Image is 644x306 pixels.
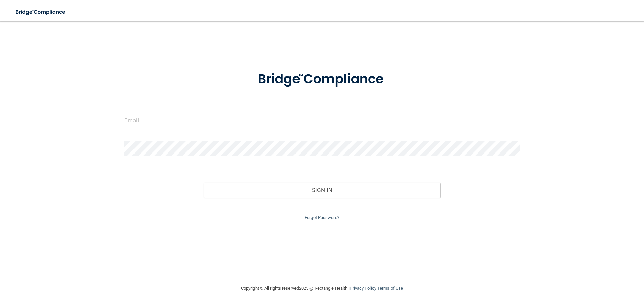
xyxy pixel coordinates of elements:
[10,5,72,19] img: bridge_compliance_login_screen.278c3ca4.svg
[124,113,520,128] input: Email
[200,277,444,299] div: Copyright © All rights reserved 2025 @ Rectangle Health | |
[305,215,339,220] a: Forgot Password?
[244,62,400,97] img: bridge_compliance_login_screen.278c3ca4.svg
[204,183,441,198] button: Sign In
[350,286,376,291] a: Privacy Policy
[377,286,403,291] a: Terms of Use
